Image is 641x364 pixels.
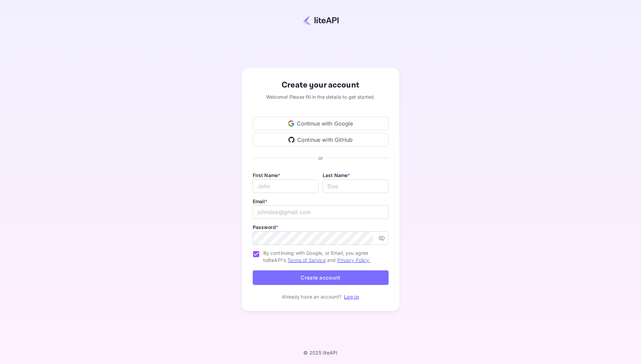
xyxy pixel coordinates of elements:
a: Log in [344,294,359,300]
label: Password [253,224,278,230]
div: Create your account [253,79,389,91]
label: Email [253,198,268,204]
a: Terms of Service [287,257,325,263]
div: Welcome! Please fill in the details to get started. [253,93,389,100]
button: Create account [253,270,389,285]
p: Already have an account? [282,293,341,300]
a: Privacy Policy. [337,257,370,263]
button: toggle password visibility [376,232,388,244]
div: Continue with GitHub [253,133,389,147]
img: liteapi [303,15,339,25]
div: Continue with Google [253,117,389,130]
span: By continuing with Google, or Email, you agree to liteAPI's and [263,249,383,264]
label: First Name [253,172,281,178]
input: johndoe@gmail.com [253,205,389,219]
p: © 2025 liteAPI [303,350,337,356]
input: John [253,179,319,193]
input: Doe [323,179,389,193]
label: Last Name [323,172,350,178]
